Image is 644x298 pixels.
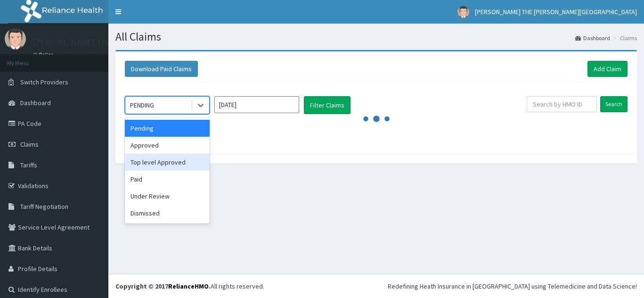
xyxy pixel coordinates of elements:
input: Search by HMO ID [527,96,597,112]
strong: Copyright © 2017 . [115,282,211,290]
div: PENDING [130,100,154,110]
footer: All rights reserved. [108,274,644,298]
span: Claims [20,140,39,149]
div: Paid [125,171,210,188]
input: Select Month and Year [214,96,299,113]
p: [PERSON_NAME] THE [PERSON_NAME][GEOGRAPHIC_DATA] [33,38,253,47]
h1: All Claims [115,31,637,43]
a: Dashboard [575,34,610,42]
div: Redefining Heath Insurance in [GEOGRAPHIC_DATA] using Telemedicine and Data Science! [388,281,637,291]
div: Dismissed [125,205,210,222]
li: Claims [611,34,637,42]
span: Tariff Negotiation [20,202,68,211]
a: Online [33,51,56,58]
span: Dashboard [20,99,51,107]
button: Filter Claims [304,96,351,114]
div: Approved [125,137,210,154]
svg: audio-loading [362,105,391,133]
div: Pending [125,120,210,137]
span: [PERSON_NAME] THE [PERSON_NAME][GEOGRAPHIC_DATA] [475,8,637,16]
img: User Image [457,6,469,18]
a: RelianceHMO [168,282,209,290]
span: Tariffs [20,161,37,169]
button: Download Paid Claims [125,61,198,77]
a: Add Claim [587,61,628,77]
div: Top level Approved [125,154,210,171]
input: Search [600,96,628,112]
span: Switch Providers [20,78,68,86]
div: Under Review [125,188,210,205]
img: User Image [5,28,26,50]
